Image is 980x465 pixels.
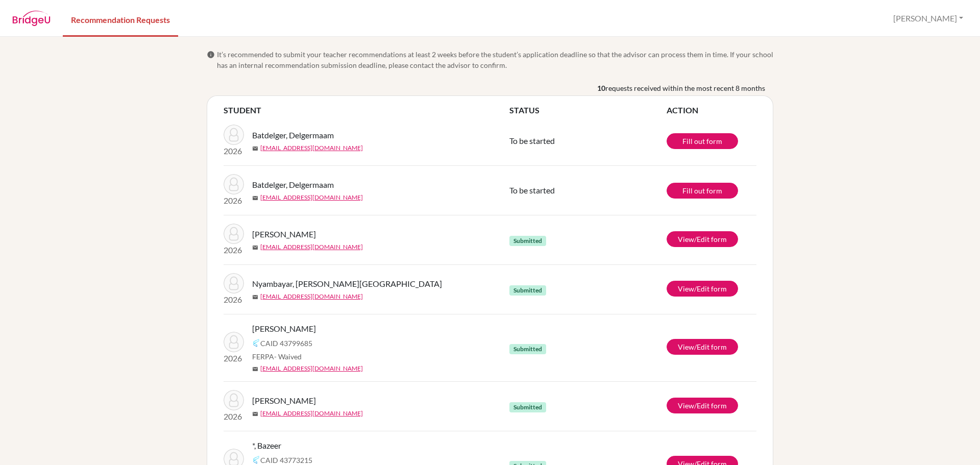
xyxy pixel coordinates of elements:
[252,195,258,201] span: mail
[63,2,178,37] a: Recommendation Requests
[605,83,765,93] span: requests received within the most recent 8 months
[509,344,546,354] span: Submitted
[260,143,363,153] a: [EMAIL_ADDRESS][DOMAIN_NAME]
[889,9,968,28] button: [PERSON_NAME]
[667,183,738,199] a: Fill out form
[667,398,738,413] a: View/Edit form
[224,390,244,410] img: Wang, Jia Ming
[252,456,260,464] img: Common App logo
[509,402,546,412] span: Submitted
[252,228,316,240] span: [PERSON_NAME]
[252,366,258,372] span: mail
[667,339,738,355] a: View/Edit form
[12,11,51,26] img: BridgeU logo
[509,285,546,296] span: Submitted
[260,364,363,373] a: [EMAIL_ADDRESS][DOMAIN_NAME]
[252,323,316,335] span: [PERSON_NAME]
[252,294,258,300] span: mail
[252,179,334,191] span: Batdelger, Delgermaam
[260,193,363,202] a: [EMAIL_ADDRESS][DOMAIN_NAME]
[224,332,244,352] img: Hershkovitz, Amadour Khangai
[260,409,363,418] a: [EMAIL_ADDRESS][DOMAIN_NAME]
[224,224,244,244] img: Munkhbaatar, Theodore
[667,231,738,247] a: View/Edit form
[252,278,442,290] span: Nyambayar, [PERSON_NAME][GEOGRAPHIC_DATA]
[224,410,244,423] p: 2026
[224,145,244,157] p: 2026
[224,174,244,194] img: Batdelger, Delgermaam
[207,51,215,59] span: info
[509,236,546,246] span: Submitted
[260,242,363,252] a: [EMAIL_ADDRESS][DOMAIN_NAME]
[509,185,555,195] span: To be started
[224,125,244,145] img: Batdelger, Delgermaam
[252,145,258,152] span: mail
[217,49,773,70] span: It’s recommended to submit your teacher recommendations at least 2 weeks before the student’s app...
[224,194,244,207] p: 2026
[224,104,509,116] th: STUDENT
[509,104,667,116] th: STATUS
[252,439,281,452] span: *, Bazeer
[509,136,555,145] span: To be started
[252,339,260,347] img: Common App logo
[224,273,244,293] img: Nyambayar, Manal-Erdene
[260,292,363,301] a: [EMAIL_ADDRESS][DOMAIN_NAME]
[667,104,756,116] th: ACTION
[274,352,302,361] span: - Waived
[252,129,334,141] span: Batdelger, Delgermaam
[260,338,312,349] span: CAID 43799685
[667,133,738,149] a: Fill out form
[667,281,738,297] a: View/Edit form
[224,244,244,256] p: 2026
[252,395,316,407] span: [PERSON_NAME]
[252,411,258,417] span: mail
[252,244,258,251] span: mail
[597,83,605,93] b: 10
[224,352,244,364] p: 2026
[252,351,302,362] span: FERPA
[224,293,244,306] p: 2026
